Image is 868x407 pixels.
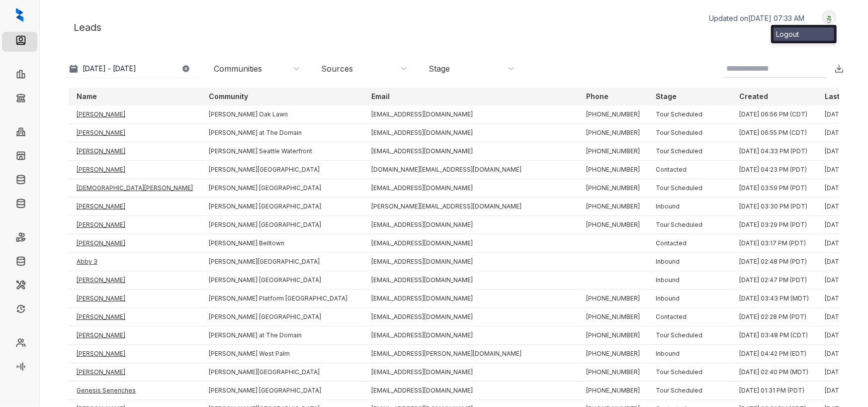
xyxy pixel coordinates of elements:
[731,363,817,382] td: [DATE] 02:40 PM (MDT)
[69,326,201,345] td: [PERSON_NAME]
[648,253,731,271] td: Inbound
[321,63,353,74] div: Sources
[731,198,817,216] td: [DATE] 03:30 PM (PDT)
[69,105,201,124] td: [PERSON_NAME]
[201,161,363,179] td: [PERSON_NAME][GEOGRAPHIC_DATA]
[201,363,363,382] td: [PERSON_NAME][GEOGRAPHIC_DATA]
[77,92,97,102] p: Name
[648,216,731,234] td: Tour Scheduled
[731,105,817,124] td: [DATE] 06:56 PM (CDT)
[69,142,201,161] td: [PERSON_NAME]
[201,308,363,326] td: [PERSON_NAME] [GEOGRAPHIC_DATA]
[363,142,578,161] td: [EMAIL_ADDRESS][DOMAIN_NAME]
[648,142,731,161] td: Tour Scheduled
[731,345,817,363] td: [DATE] 04:42 PM (EDT)
[648,234,731,253] td: Contacted
[731,216,817,234] td: [DATE] 03:29 PM (PDT)
[731,271,817,290] td: [DATE] 02:47 PM (PDT)
[578,142,648,161] td: [PHONE_NUMBER]
[739,92,768,102] p: Created
[363,345,578,363] td: [EMAIL_ADDRESS][PERSON_NAME][DOMAIN_NAME]
[363,308,578,326] td: [EMAIL_ADDRESS][DOMAIN_NAME]
[656,92,677,102] p: Stage
[371,92,390,102] p: Email
[201,234,363,253] td: [PERSON_NAME] Belltown
[201,105,363,124] td: [PERSON_NAME] Oak Lawn
[2,229,37,249] li: Rent Collections
[69,290,201,308] td: [PERSON_NAME]
[731,326,817,345] td: [DATE] 03:48 PM (CDT)
[69,271,201,290] td: [PERSON_NAME]
[648,308,731,326] td: Contacted
[731,161,817,179] td: [DATE] 04:23 PM (PDT)
[578,308,648,326] td: [PHONE_NUMBER]
[731,382,817,400] td: [DATE] 01:31 PM (PDT)
[201,326,363,345] td: [PERSON_NAME] at The Domain
[2,334,37,354] li: Team
[2,66,37,86] li: Leasing
[69,382,201,400] td: Genesis Seneriches
[648,161,731,179] td: Contacted
[578,326,648,345] td: [PHONE_NUMBER]
[648,105,731,124] td: Tour Scheduled
[69,345,201,363] td: [PERSON_NAME]
[578,345,648,363] td: [PHONE_NUMBER]
[201,124,363,142] td: [PERSON_NAME] at The Domain
[578,161,648,179] td: [PHONE_NUMBER]
[363,216,578,234] td: [EMAIL_ADDRESS][DOMAIN_NAME]
[586,92,608,102] p: Phone
[648,363,731,382] td: Tour Scheduled
[69,198,201,216] td: [PERSON_NAME]
[69,253,201,271] td: Abby 3
[648,290,731,308] td: Inbound
[201,253,363,271] td: [PERSON_NAME][GEOGRAPHIC_DATA]
[69,216,201,234] td: [PERSON_NAME]
[363,124,578,142] td: [EMAIL_ADDRESS][DOMAIN_NAME]
[731,234,817,253] td: [DATE] 03:17 PM (PDT)
[209,92,248,102] p: Community
[578,382,648,400] td: [PHONE_NUMBER]
[201,382,363,400] td: [PERSON_NAME] [GEOGRAPHIC_DATA]
[578,105,648,124] td: [PHONE_NUMBER]
[363,198,578,216] td: [PERSON_NAME][EMAIL_ADDRESS][DOMAIN_NAME]
[648,198,731,216] td: Inbound
[363,105,578,124] td: [EMAIL_ADDRESS][DOMAIN_NAME]
[648,179,731,198] td: Tour Scheduled
[2,301,37,320] li: Renewals
[2,32,37,52] li: Leads
[214,63,262,74] div: Communities
[578,363,648,382] td: [PHONE_NUMBER]
[2,90,37,109] li: Collections
[834,64,844,74] img: Download
[2,123,37,143] li: Communities
[2,277,37,297] li: Maintenance
[363,326,578,345] td: [EMAIL_ADDRESS][DOMAIN_NAME]
[83,64,136,74] p: [DATE] - [DATE]
[201,142,363,161] td: [PERSON_NAME] Seattle Waterfront
[2,253,37,273] li: Move Outs
[578,198,648,216] td: [PHONE_NUMBER]
[64,10,844,45] div: Leads
[201,216,363,234] td: [PERSON_NAME] [GEOGRAPHIC_DATA]
[731,142,817,161] td: [DATE] 04:33 PM (PDT)
[363,253,578,271] td: [EMAIL_ADDRESS][DOMAIN_NAME]
[648,271,731,290] td: Inbound
[2,147,37,167] li: Units
[69,234,201,253] td: [PERSON_NAME]
[648,326,731,345] td: Tour Scheduled
[2,358,37,378] li: Voice AI
[731,179,817,198] td: [DATE] 03:59 PM (PDT)
[709,13,804,23] p: Updated on [DATE] 07:33 AM
[363,271,578,290] td: [EMAIL_ADDRESS][DOMAIN_NAME]
[774,27,834,41] div: Logout
[429,63,450,74] div: Stage
[16,8,23,22] img: logo
[648,345,731,363] td: Inbound
[648,124,731,142] td: Tour Scheduled
[363,363,578,382] td: [EMAIL_ADDRESS][DOMAIN_NAME]
[363,234,578,253] td: [EMAIL_ADDRESS][DOMAIN_NAME]
[69,161,201,179] td: [PERSON_NAME]
[731,290,817,308] td: [DATE] 03:43 PM (MDT)
[363,179,578,198] td: [EMAIL_ADDRESS][DOMAIN_NAME]
[201,179,363,198] td: [PERSON_NAME] [GEOGRAPHIC_DATA]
